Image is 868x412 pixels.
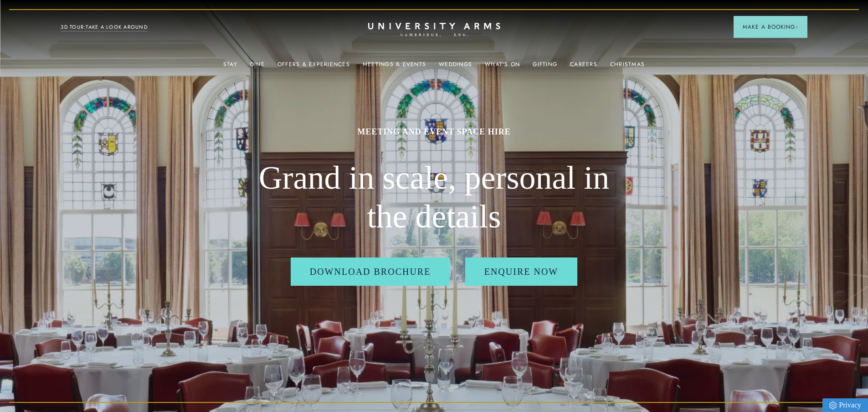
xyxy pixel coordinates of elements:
a: Meetings & Events [363,61,426,73]
a: Stay [223,61,237,73]
img: Privacy [829,402,837,409]
img: Arrow icon [795,26,798,29]
a: Careers [570,61,597,73]
a: Download Brochure [291,257,450,286]
a: Gifting [533,61,557,73]
button: Make a BookingArrow icon [734,16,807,38]
h1: MEETING AND EVENT SPACE HIRE [252,126,616,137]
a: Enquire Now [465,257,578,286]
a: Offers & Experiences [277,61,350,73]
span: Make a Booking [743,23,798,31]
a: What's On [485,61,520,73]
a: Home [368,23,500,37]
a: Christmas [610,61,645,73]
a: Privacy [822,398,868,412]
a: Dine [250,61,265,73]
a: Weddings [439,61,472,73]
h2: Grand in scale, personal in the details [252,159,616,237]
a: 3D TOUR:TAKE A LOOK AROUND [61,23,148,31]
